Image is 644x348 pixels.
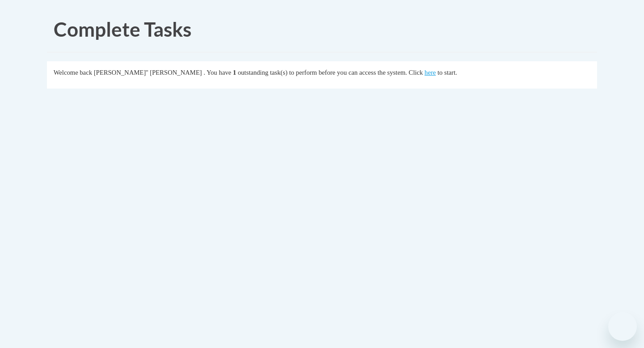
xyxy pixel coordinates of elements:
span: [PERSON_NAME]'' [PERSON_NAME] [94,69,202,76]
span: . You have [203,69,231,76]
iframe: Button to launch messaging window [608,312,637,341]
span: Welcome back [54,69,92,76]
span: outstanding task(s) to perform before you can access the system. Click [238,69,423,76]
span: 1 [233,69,236,76]
span: to start. [437,69,457,76]
span: Complete Tasks [54,17,191,41]
a: here [424,69,436,76]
